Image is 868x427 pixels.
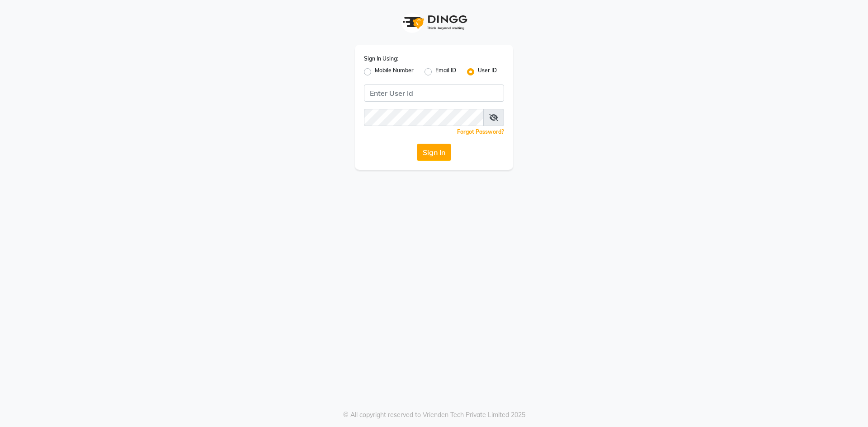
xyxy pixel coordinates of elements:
a: Forgot Password? [457,128,504,135]
button: Sign In [417,144,451,161]
label: User ID [478,66,497,77]
input: Username [364,84,504,102]
label: Sign In Using: [364,55,398,63]
img: logo1.svg [398,9,470,36]
input: Username [364,109,484,126]
label: Email ID [435,66,456,77]
label: Mobile Number [375,66,414,77]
